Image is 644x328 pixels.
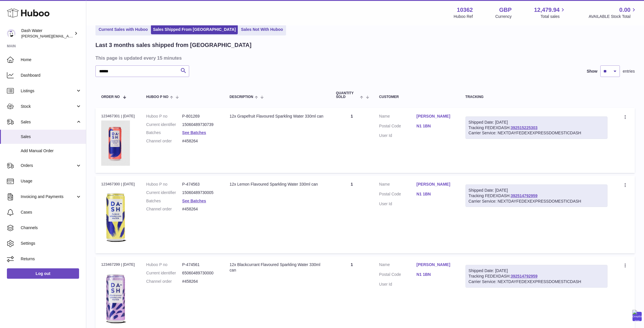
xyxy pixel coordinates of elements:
a: See Batches [182,199,206,203]
div: 123467300 | [DATE] [101,182,135,187]
span: Sales [21,134,82,140]
dt: Channel order [146,279,182,284]
span: Channels [21,225,82,231]
div: Currency [495,14,512,19]
span: Total sales [540,14,566,19]
div: Tracking FEDEXDASH: [465,116,607,139]
span: Add Manual Order [21,148,82,154]
dt: Postal Code [379,272,417,279]
td: 1 [330,108,373,173]
span: Sales [21,119,76,125]
dt: Postal Code [379,191,417,198]
dd: #458264 [182,138,218,144]
a: N1 1BN [417,123,454,129]
dt: Huboo P no [146,182,182,187]
a: Log out [7,268,79,279]
a: Current Sales with Huboo [97,25,150,34]
span: Huboo P no [146,95,168,99]
img: 103621724231836.png [101,120,130,166]
a: 392515225303 [511,125,537,130]
dt: Current identifier [146,190,182,195]
dt: Current identifier [146,122,182,127]
div: Carrier Service: NEXTDAYFEDEXEXPRESSDOMESTICDASH [469,199,604,204]
div: Tracking [465,95,607,99]
dt: Huboo P no [146,262,182,267]
img: 103621706197826.png [101,269,130,327]
a: 12,479.94 Total sales [534,6,566,19]
dt: Channel order [146,206,182,212]
a: 0.00 AVAILABLE Stock Total [589,6,637,19]
a: Sales Shipped From [GEOGRAPHIC_DATA] [151,25,238,34]
span: Stock [21,104,76,109]
span: Invoicing and Payments [21,194,76,199]
dd: #458264 [182,206,218,212]
a: [PERSON_NAME] [417,182,454,187]
div: 12x Lemon Flavoured Sparkling Water 330ml can [230,182,325,187]
dd: P-801269 [182,114,218,119]
span: Orders [21,163,76,168]
dt: User Id [379,282,417,287]
strong: 10362 [457,6,473,14]
div: 12x Blackcurrant Flavoured Sparkling Water 330ml can [230,262,325,273]
strong: GBP [499,6,511,14]
div: Carrier Service: NEXTDAYFEDEXEXPRESSDOMESTICDASH [469,279,604,284]
div: Shipped Date: [DATE] [469,120,604,125]
a: N1 1BN [417,272,454,277]
span: Listings [21,88,76,94]
div: Dash Water [21,28,73,39]
dt: Batches [146,198,182,204]
div: Huboo Ref [454,14,473,19]
h2: Last 3 months sales shipped from [GEOGRAPHIC_DATA] [95,41,252,49]
div: 123467301 | [DATE] [101,114,135,119]
td: 1 [330,176,373,253]
dd: #458264 [182,279,218,284]
span: [PERSON_NAME][EMAIL_ADDRESS][DOMAIN_NAME] [21,34,115,38]
span: Quantity Sold [336,91,359,99]
span: Home [21,57,82,63]
dd: P-474561 [182,262,218,267]
div: Customer [379,95,454,99]
img: james@dash-water.com [7,29,16,38]
div: Carrier Service: NEXTDAYFEDEXEXPRESSDOMESTICDASH [469,130,604,136]
span: Returns [21,256,82,262]
a: [PERSON_NAME] [417,114,454,119]
label: Show [587,69,597,74]
dd: 65060489730000 [182,270,218,276]
dt: Postal Code [379,123,417,130]
a: [PERSON_NAME] [417,262,454,267]
div: 123467299 | [DATE] [101,262,135,267]
a: 392514792959 [511,274,537,278]
dt: Name [379,182,417,188]
dt: Name [379,262,417,269]
a: Sales Not With Huboo [239,25,285,34]
div: 12x Grapefruit Flavoured Sparkling Water 330ml can [230,114,325,119]
a: N1 1BN [417,191,454,197]
a: See Batches [182,130,206,135]
dd: P-474563 [182,182,218,187]
dd: 15060489730005 [182,190,218,195]
h3: This page is updated every 15 minutes [95,55,633,61]
dd: 15060489730739 [182,122,218,127]
div: Tracking FEDEXDASH: [465,184,607,207]
span: 0.00 [619,6,630,14]
dt: Current identifier [146,270,182,276]
span: Usage [21,178,82,184]
span: 12,479.94 [534,6,559,14]
span: Order No [101,95,120,99]
div: Shipped Date: [DATE] [469,188,604,193]
span: Cases [21,210,82,215]
dt: Huboo P no [146,114,182,119]
span: AVAILABLE Stock Total [589,14,637,19]
dt: Name [379,114,417,120]
img: 103621706197699.png [101,188,130,246]
dt: Channel order [146,138,182,144]
dt: User Id [379,133,417,138]
a: 392514792959 [511,193,537,198]
div: Shipped Date: [DATE] [469,268,604,274]
dt: User Id [379,201,417,207]
span: Settings [21,241,82,246]
span: entries [623,69,635,74]
span: Description [230,95,253,99]
span: Dashboard [21,73,82,78]
div: Tracking FEDEXDASH: [465,265,607,288]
